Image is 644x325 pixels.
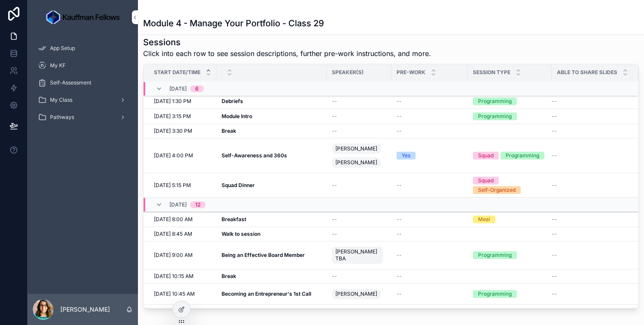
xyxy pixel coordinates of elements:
[397,231,463,237] a: --
[154,291,211,297] a: [DATE] 10:45 AM
[154,231,211,237] a: [DATE] 8:45 AM
[28,34,138,136] div: scrollable content
[169,85,187,92] span: [DATE]
[222,291,311,297] strong: Becoming an Entrepreneur's 1st Call
[154,128,211,134] a: [DATE] 3:30 PM
[402,152,410,159] div: Yes
[154,273,194,280] span: [DATE] 10:15 AM
[552,291,628,297] a: --
[154,273,211,280] a: [DATE] 10:15 AM
[478,177,494,184] div: Squad
[222,182,322,189] a: Squad Dinner
[50,45,75,52] span: App Setup
[154,152,193,159] span: [DATE] 4:00 PM
[154,252,211,259] a: [DATE] 9:00 AM
[335,291,377,297] span: [PERSON_NAME]
[552,273,628,280] a: --
[154,182,211,189] a: [DATE] 5:15 PM
[222,152,322,159] a: Self-Awareness and 360s
[332,113,386,120] a: --
[552,128,628,134] a: --
[397,273,463,280] a: --
[478,216,490,223] div: Meal
[397,252,402,259] span: --
[332,182,337,189] span: --
[33,92,133,108] a: My Class
[154,231,192,237] span: [DATE] 8:45 AM
[222,113,252,119] strong: Module Intro
[143,17,324,29] h1: Module 4 - Manage Your Portfolio - Class 29
[552,252,557,259] span: --
[332,128,337,134] span: --
[222,252,322,259] a: Being an Effective Board Member
[50,79,91,86] span: Self-Assessment
[397,252,463,259] a: --
[169,201,187,208] span: [DATE]
[332,231,337,237] span: --
[143,36,431,48] h1: Sessions
[552,182,557,189] span: --
[222,252,305,258] strong: Being an Effective Board Member
[154,98,191,105] span: [DATE] 1:30 PM
[222,182,255,188] strong: Squad Dinner
[552,252,628,259] a: --
[154,182,191,189] span: [DATE] 5:15 PM
[332,69,364,76] span: Speaker(s)
[50,114,74,121] span: Pathways
[397,128,402,134] span: --
[397,216,402,223] span: --
[332,287,386,301] a: [PERSON_NAME]
[397,152,463,159] a: Yes
[397,113,402,120] span: --
[33,58,133,73] a: My KF
[332,216,337,223] span: --
[222,216,322,223] a: Breakfast
[195,201,200,208] div: 12
[552,152,628,159] a: --
[50,97,72,103] span: My Class
[222,273,236,279] strong: Break
[222,231,260,237] strong: Walk to session
[552,182,628,189] a: --
[154,113,211,120] a: [DATE] 3:15 PM
[397,182,463,189] a: --
[478,186,516,194] div: Self-Organized
[552,216,628,223] a: --
[222,113,322,120] a: Module Intro
[478,152,494,159] div: Squad
[473,290,547,298] a: Programming
[552,231,628,237] a: --
[335,159,377,166] span: [PERSON_NAME]
[335,248,379,262] span: [PERSON_NAME] TBA
[46,10,119,24] img: App logo
[473,177,547,194] a: SquadSelf-Organized
[332,216,386,223] a: --
[332,245,386,266] a: [PERSON_NAME] TBA
[332,128,386,134] a: --
[154,216,193,223] span: [DATE] 8:00 AM
[552,98,557,105] span: --
[473,69,510,76] span: Session Type
[473,216,547,223] a: Meal
[552,113,557,120] span: --
[154,98,211,105] a: [DATE] 1:30 PM
[397,128,463,134] a: --
[33,75,133,91] a: Self-Assessment
[332,98,337,105] span: --
[332,142,386,169] a: [PERSON_NAME][PERSON_NAME]
[397,182,402,189] span: --
[397,113,463,120] a: --
[143,48,431,59] span: Click into each row to see session descriptions, further pre-work instructions, and more.
[332,113,337,120] span: --
[552,216,557,223] span: --
[473,97,547,105] a: Programming
[557,69,617,76] span: Able to Share Slides
[473,251,547,259] a: Programming
[195,85,199,92] div: 6
[397,291,463,297] a: --
[154,152,211,159] a: [DATE] 4:00 PM
[397,231,402,237] span: --
[154,291,195,297] span: [DATE] 10:45 AM
[222,152,287,159] strong: Self-Awareness and 360s
[222,128,236,134] strong: Break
